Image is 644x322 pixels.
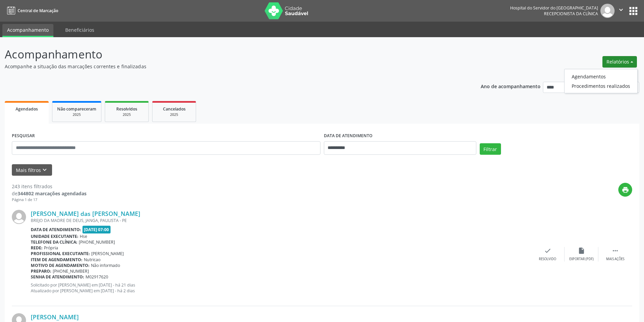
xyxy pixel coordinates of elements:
[12,131,35,141] label: PESQUISAR
[86,274,108,280] span: M02917620
[480,143,501,155] button: Filtrar
[618,183,632,197] button: print
[18,190,87,197] strong: 344802 marcações agendadas
[91,251,124,256] span: [PERSON_NAME]
[5,5,58,16] a: Central de Marcação
[12,210,26,224] img: img
[157,112,191,117] div: 2025
[565,72,637,81] a: Agendamentos
[12,164,52,176] button: Mais filtroskeyboard_arrow_down
[31,313,79,321] a: [PERSON_NAME]
[627,5,639,17] button: apps
[565,81,637,91] a: Procedimentos realizados
[31,239,77,245] b: Telefone da clínica:
[12,190,87,197] div: de
[79,239,115,245] span: [PHONE_NUMBER]
[5,63,449,70] p: Acompanhe a situação das marcações correntes e finalizadas
[612,247,619,254] i: 
[31,251,90,256] b: Profissional executante:
[31,233,78,239] b: Unidade executante:
[31,218,531,223] div: BREJO DA MADRE DE DEUS, JANGA, PAULISTA - PE
[31,268,51,274] b: Preparo:
[31,210,140,217] a: [PERSON_NAME] das [PERSON_NAME]
[57,106,96,112] span: Não compareceram
[31,282,531,294] p: Solicitado por [PERSON_NAME] em [DATE] - há 21 dias Atualizado por [PERSON_NAME] em [DATE] - há 2...
[578,247,585,254] i: insert_drive_file
[539,257,556,262] div: Resolvido
[606,257,624,262] div: Mais ações
[622,186,629,194] i: print
[82,226,111,233] span: [DATE] 07:00
[510,5,598,11] div: Hospital do Servidor do [GEOGRAPHIC_DATA]
[91,263,120,268] span: Não informado
[80,233,87,239] span: Hse
[57,112,96,117] div: 2025
[110,112,144,117] div: 2025
[602,56,637,68] button: Relatórios
[16,106,38,112] span: Agendados
[163,106,186,112] span: Cancelados
[31,227,81,232] b: Data de atendimento:
[31,245,43,251] b: Rede:
[116,106,137,112] span: Resolvidos
[544,11,598,17] span: Recepcionista da clínica
[84,257,100,263] span: Nutricao
[544,247,551,254] i: check
[569,257,594,262] div: Exportar (PDF)
[53,268,89,274] span: [PHONE_NUMBER]
[31,274,84,280] b: Senha de atendimento:
[324,131,373,141] label: DATA DE ATENDIMENTO
[481,82,541,90] p: Ano de acompanhamento
[2,24,53,37] a: Acompanhamento
[44,245,58,251] span: Própria
[41,166,48,174] i: keyboard_arrow_down
[12,197,87,203] div: Página 1 de 17
[31,263,90,268] b: Motivo de agendamento:
[5,46,449,63] p: Acompanhamento
[564,69,638,93] ul: Relatórios
[617,6,625,14] i: 
[61,24,99,36] a: Beneficiários
[18,8,58,14] span: Central de Marcação
[615,4,627,18] button: 
[12,183,87,190] div: 243 itens filtrados
[31,257,82,263] b: Item de agendamento:
[600,4,615,18] img: img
